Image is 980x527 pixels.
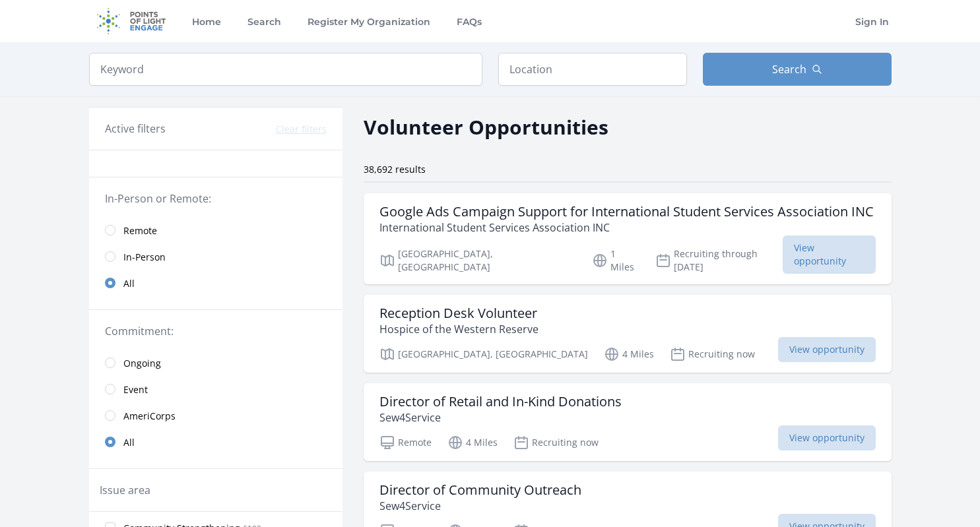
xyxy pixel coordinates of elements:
[123,436,135,449] span: All
[379,220,874,235] p: International Student Services Association INC
[123,224,157,237] span: Remote
[513,435,599,450] p: Recruiting now
[123,357,161,370] span: Ongoing
[89,376,343,402] a: Event
[89,217,343,243] a: Remote
[379,321,539,337] p: Hospice of the Western Reserve
[655,247,783,274] p: Recruiting through [DATE]
[379,305,539,321] h3: Reception Desk Volunteer
[778,425,876,450] span: View opportunity
[89,270,343,296] a: All
[379,435,432,450] p: Remote
[364,112,608,142] h2: Volunteer Opportunities
[364,163,426,175] span: 38,692 results
[105,191,327,206] legend: In-Person or Remote:
[123,383,148,396] span: Event
[703,53,892,86] button: Search
[89,402,343,429] a: AmeriCorps
[89,243,343,270] a: In-Person
[447,435,498,450] p: 4 Miles
[123,251,166,264] span: In-Person
[89,53,482,86] input: Keyword
[123,277,135,290] span: All
[364,383,892,461] a: Director of Retail and In-Kind Donations Sew4Service Remote 4 Miles Recruiting now View opportunity
[670,346,755,362] p: Recruiting now
[89,350,343,376] a: Ongoing
[498,53,687,86] input: Location
[89,429,343,455] a: All
[778,337,876,362] span: View opportunity
[592,247,639,274] p: 1 Miles
[364,193,892,284] a: Google Ads Campaign Support for International Student Services Association INC International Stud...
[604,346,654,362] p: 4 Miles
[379,482,581,498] h3: Director of Community Outreach
[772,61,806,77] span: Search
[123,410,176,423] span: AmeriCorps
[364,295,892,373] a: Reception Desk Volunteer Hospice of the Western Reserve [GEOGRAPHIC_DATA], [GEOGRAPHIC_DATA] 4 Mi...
[276,123,327,136] button: Clear filters
[105,121,166,137] h3: Active filters
[379,394,622,410] h3: Director of Retail and In-Kind Donations
[379,498,581,514] p: Sew4Service
[379,247,577,274] p: [GEOGRAPHIC_DATA], [GEOGRAPHIC_DATA]
[105,323,327,339] legend: Commitment:
[100,482,150,498] legend: Issue area
[379,346,588,362] p: [GEOGRAPHIC_DATA], [GEOGRAPHIC_DATA]
[379,410,622,425] p: Sew4Service
[783,235,876,274] span: View opportunity
[379,204,874,220] h3: Google Ads Campaign Support for International Student Services Association INC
